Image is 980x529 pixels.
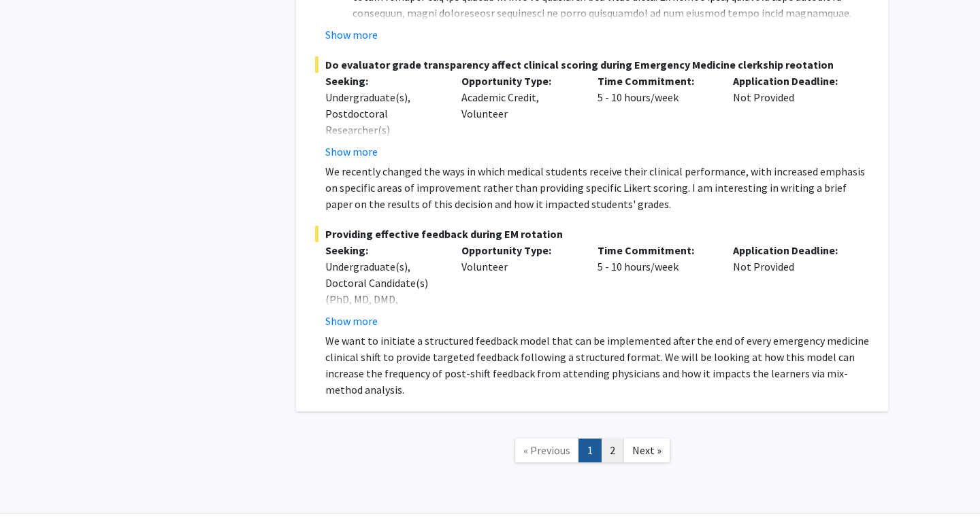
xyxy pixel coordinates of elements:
button: Show more [325,313,378,329]
div: Undergraduate(s), Postdoctoral Researcher(s) / Research Staff, Medical Resident(s) / Medical Fell... [325,89,441,187]
nav: Page navigation [296,425,888,480]
a: 2 [601,439,624,462]
div: Not Provided [723,242,859,329]
button: Show more [325,143,378,160]
div: 5 - 10 hours/week [587,242,723,329]
p: We recently changed the ways in which medical students receive their clinical performance, with i... [325,163,869,212]
a: Next [623,439,670,462]
button: Show more [325,27,378,43]
p: Seeking: [325,73,441,89]
div: 5 - 10 hours/week [587,73,723,160]
a: Previous Page [514,439,579,462]
span: Do evaluator grade transparency affect clinical scoring during Emergency Medicine clerkship reota... [315,56,869,73]
a: 1 [578,439,602,462]
div: Academic Credit, Volunteer [451,73,587,160]
span: Next » [632,443,661,457]
p: Opportunity Type: [461,73,577,89]
p: Time Commitment: [598,73,713,89]
p: We want to initiate a structured feedback model that can be implemented after the end of every em... [325,332,869,398]
div: Volunteer [451,242,587,329]
p: Opportunity Type: [461,242,577,258]
div: Not Provided [723,73,859,160]
span: « Previous [523,443,570,457]
p: Application Deadline: [733,73,849,89]
div: Undergraduate(s), Doctoral Candidate(s) (PhD, MD, DMD, PharmD, etc.), Postdoctoral Researcher(s) ... [325,258,441,405]
p: Seeking: [325,242,441,258]
iframe: Chat [10,468,58,519]
span: Providing effective feedback during EM rotation [315,226,869,242]
p: Application Deadline: [733,242,849,258]
p: Time Commitment: [598,242,713,258]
